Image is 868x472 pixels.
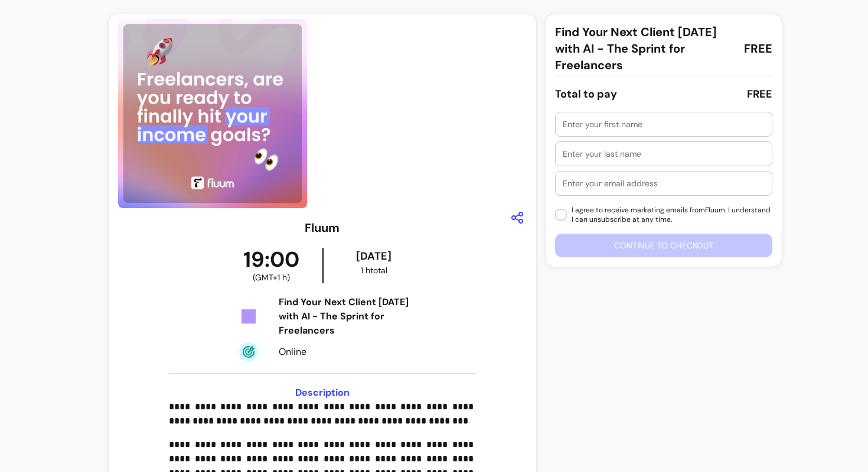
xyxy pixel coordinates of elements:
[326,248,422,264] div: [DATE]
[555,24,735,73] span: Find Your Next Client [DATE] with AI - The Sprint for Freelancers
[555,86,617,102] div: Total to pay
[563,148,765,160] input: Enter your last name
[253,271,290,283] span: ( GMT+1 h )
[239,307,258,326] img: Tickets Icon
[220,248,322,283] div: 19:00
[279,345,422,359] div: Online
[169,386,475,400] h3: Description
[279,295,422,338] div: Find Your Next Client [DATE] with AI - The Sprint for Freelancers
[747,86,772,102] div: FREE
[563,177,765,189] input: Enter your email address
[326,264,422,276] div: 1 h total
[744,40,772,57] span: FREE
[305,219,340,236] h3: Fluum
[563,118,765,130] input: Enter your first name
[118,19,307,208] img: https://d3pz9znudhj10h.cloudfront.net/714ffaa0-074c-4e8d-aae0-7b4dfe4e97be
